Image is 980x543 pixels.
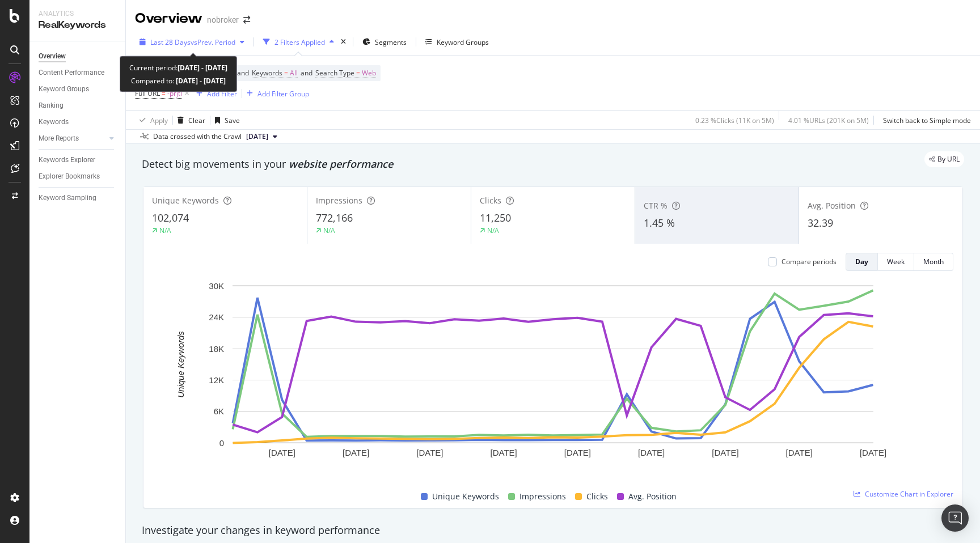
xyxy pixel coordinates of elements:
[782,257,837,266] div: Compare periods
[887,257,905,266] div: Week
[39,100,64,112] div: Ranking
[39,67,104,79] div: Content Performance
[480,195,501,206] span: Clicks
[135,88,160,98] span: Full URL
[135,111,168,129] button: Apply
[343,448,369,457] text: [DATE]
[246,131,268,142] span: 2025 Aug. 4th
[480,211,511,224] span: 11,250
[284,68,288,78] span: =
[135,33,249,51] button: Last 28 DaysvsPrev. Period
[252,68,282,78] span: Keywords
[39,67,117,79] a: Content Performance
[487,226,499,235] div: N/A
[192,87,237,100] button: Add Filter
[39,171,117,183] a: Explorer Bookmarks
[174,76,226,86] b: [DATE] - [DATE]
[150,116,168,125] div: Apply
[914,253,953,271] button: Month
[878,111,971,129] button: Switch back to Simple mode
[142,523,964,538] div: Investigate your changes in keyword performance
[39,83,89,95] div: Keyword Groups
[315,68,354,78] span: Search Type
[159,226,171,235] div: N/A
[207,14,239,26] div: nobroker
[39,192,96,204] div: Keyword Sampling
[865,489,953,499] span: Customize Chart in Explorer
[924,151,964,167] div: legacy label
[491,448,517,457] text: [DATE]
[129,61,227,74] div: Current period:
[188,116,205,125] div: Clear
[39,116,117,128] a: Keywords
[209,312,224,322] text: 24K
[786,448,813,457] text: [DATE]
[362,65,376,81] span: Web
[162,88,166,98] span: =
[39,133,79,145] div: More Reports
[788,116,869,125] div: 4.01 % URLs ( 201K on 5M )
[219,438,224,448] text: 0
[191,37,235,47] span: vs Prev. Period
[152,195,219,206] span: Unique Keywords
[437,37,489,47] div: Keyword Groups
[39,154,95,166] div: Keywords Explorer
[846,253,878,271] button: Day
[210,111,240,129] button: Save
[242,87,309,100] button: Add Filter Group
[808,200,856,211] span: Avg. Position
[339,36,348,48] div: times
[860,448,886,457] text: [DATE]
[301,68,312,78] span: and
[39,171,100,183] div: Explorer Bookmarks
[923,257,944,266] div: Month
[207,89,237,99] div: Add Filter
[167,86,182,101] span: -prjtl
[712,448,738,457] text: [DATE]
[39,116,69,128] div: Keywords
[243,16,250,24] div: arrow-right-arrow-left
[173,111,205,129] button: Clear
[150,37,191,47] span: Last 28 Days
[274,37,325,47] div: 2 Filters Applied
[644,216,675,230] span: 1.45 %
[269,448,295,457] text: [DATE]
[257,89,309,99] div: Add Filter Group
[316,195,362,206] span: Impressions
[855,257,868,266] div: Day
[290,65,298,81] span: All
[375,37,407,47] span: Segments
[39,50,117,62] a: Overview
[178,63,227,73] b: [DATE] - [DATE]
[432,490,499,503] span: Unique Keywords
[323,226,335,235] div: N/A
[39,9,116,19] div: Analytics
[39,83,117,95] a: Keyword Groups
[421,33,493,51] button: Keyword Groups
[358,33,411,51] button: Segments
[153,280,953,477] svg: A chart.
[135,9,202,28] div: Overview
[854,489,953,499] a: Customize Chart in Explorer
[39,192,117,204] a: Keyword Sampling
[242,130,282,143] button: [DATE]
[176,331,185,398] text: Unique Keywords
[259,33,339,51] button: 2 Filters Applied
[644,200,668,211] span: CTR %
[39,50,66,62] div: Overview
[39,154,117,166] a: Keywords Explorer
[941,504,969,532] div: Open Intercom Messenger
[416,448,443,457] text: [DATE]
[808,216,833,230] span: 32.39
[878,253,914,271] button: Week
[356,68,360,78] span: =
[695,116,774,125] div: 0.23 % Clicks ( 11K on 5M )
[209,344,224,354] text: 18K
[209,281,224,291] text: 30K
[883,116,971,125] div: Switch back to Simple mode
[628,490,677,503] span: Avg. Position
[638,448,665,457] text: [DATE]
[316,211,353,224] span: 772,166
[209,375,224,385] text: 12K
